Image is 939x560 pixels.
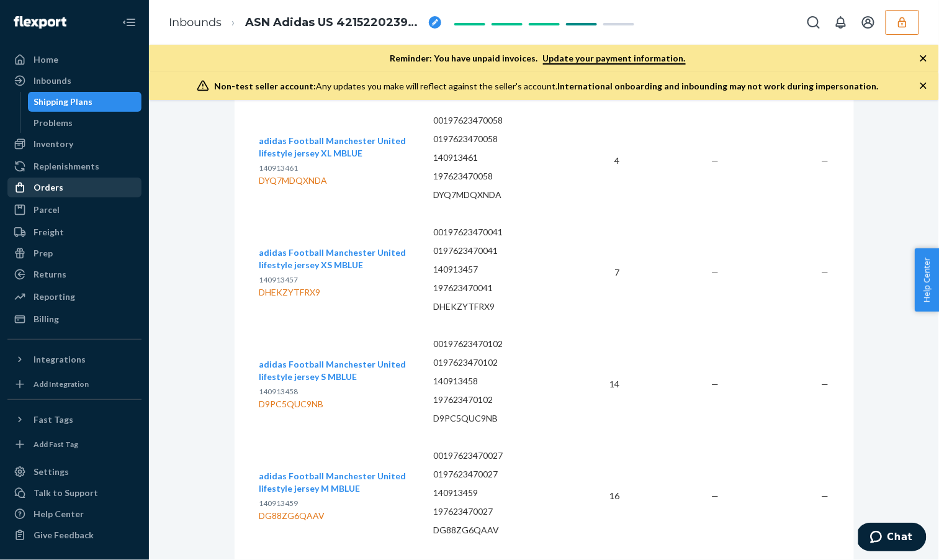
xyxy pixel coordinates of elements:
span: — [712,490,719,501]
a: Problems [28,113,142,133]
span: — [712,155,719,166]
div: Settings [34,466,69,478]
div: Reporting [34,291,75,303]
button: adidas Football Manchester United lifestyle jersey M MBLUE [259,470,414,495]
a: Inventory [7,134,142,154]
div: Shipping Plans [34,96,93,108]
span: ASN Adidas US 42152202399884 500033000677 [245,15,424,31]
div: Home [34,53,58,66]
td: 14 [567,328,629,440]
a: Inbounds [169,16,222,29]
p: 0197623470027 [434,468,557,481]
div: Orders [34,181,63,194]
span: adidas Football Manchester United lifestyle jersey XS MBLUE [259,247,407,270]
span: — [822,267,829,278]
p: DG88ZG6QAAV [434,524,557,536]
div: Add Fast Tag [34,439,78,449]
p: 00197623470058 [434,114,557,127]
div: DYQ7MDQXNDA [259,174,414,187]
div: D9PC5QUC9NB [259,398,414,410]
div: Integrations [34,353,86,366]
div: Problems [34,117,73,129]
div: Parcel [34,204,60,216]
div: Any updates you make will reflect against the seller's account. [214,80,879,93]
p: D9PC5QUC9NB [434,412,557,425]
div: DG88ZG6QAAV [259,510,414,522]
a: Replenishments [7,156,142,176]
a: Reporting [7,287,142,307]
span: — [822,379,829,389]
a: Billing [7,309,142,329]
td: 16 [567,440,629,552]
button: Open notifications [829,10,853,35]
span: adidas Football Manchester United lifestyle jersey S MBLUE [259,359,407,382]
div: DHEKZYTFRX9 [259,286,414,299]
span: 140913461 [259,163,299,173]
p: Reminder: You have unpaid invoices. [390,52,686,65]
ol: breadcrumbs [159,4,451,41]
a: Settings [7,462,142,482]
button: Talk to Support [7,483,142,503]
p: 140913461 [434,151,557,164]
div: Add Integration [34,379,89,389]
a: Add Integration [7,374,142,394]
td: 4 [567,105,629,217]
span: Non-test seller account: [214,81,316,91]
span: 140913459 [259,499,299,508]
span: 140913457 [259,275,299,284]
p: DYQ7MDQXNDA [434,189,557,201]
span: — [822,490,829,501]
button: adidas Football Manchester United lifestyle jersey XS MBLUE [259,246,414,271]
p: 197623470058 [434,170,557,183]
button: adidas Football Manchester United lifestyle jersey S MBLUE [259,358,414,383]
div: Billing [34,313,59,325]
div: Freight [34,226,64,238]
button: Close Navigation [117,10,142,35]
button: Help Center [915,248,939,312]
td: 7 [567,217,629,328]
div: Replenishments [34,160,99,173]
div: Give Feedback [34,529,94,541]
button: Open account menu [856,10,881,35]
div: Talk to Support [34,487,98,499]
p: 00197623470102 [434,338,557,350]
p: 0197623470041 [434,245,557,257]
button: Give Feedback [7,525,142,545]
a: Home [7,50,142,70]
p: 140913459 [434,487,557,499]
p: 00197623470027 [434,449,557,462]
a: Parcel [7,200,142,220]
span: — [712,379,719,389]
a: Freight [7,222,142,242]
div: Inventory [34,138,73,150]
p: 140913457 [434,263,557,276]
div: Returns [34,268,66,281]
p: 140913458 [434,375,557,387]
a: Shipping Plans [28,92,142,112]
iframe: Opens a widget where you can chat to one of our agents [858,523,927,554]
span: — [712,267,719,278]
a: Help Center [7,504,142,524]
span: — [822,155,829,166]
img: Flexport logo [14,16,66,29]
p: 197623470041 [434,282,557,294]
p: DHEKZYTFRX9 [434,300,557,313]
p: 197623470102 [434,394,557,406]
p: 0197623470102 [434,356,557,369]
span: 140913458 [259,387,299,396]
a: Add Fast Tag [7,435,142,454]
span: adidas Football Manchester United lifestyle jersey M MBLUE [259,471,407,494]
a: Orders [7,178,142,197]
span: International onboarding and inbounding may not work during impersonation. [557,81,879,91]
a: Returns [7,264,142,284]
div: Help Center [34,508,84,520]
p: 197623470027 [434,505,557,518]
span: adidas Football Manchester United lifestyle jersey XL MBLUE [259,135,407,158]
p: 0197623470058 [434,133,557,145]
a: Prep [7,243,142,263]
div: Inbounds [34,75,71,87]
div: Fast Tags [34,413,73,426]
button: Open Search Box [801,10,826,35]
